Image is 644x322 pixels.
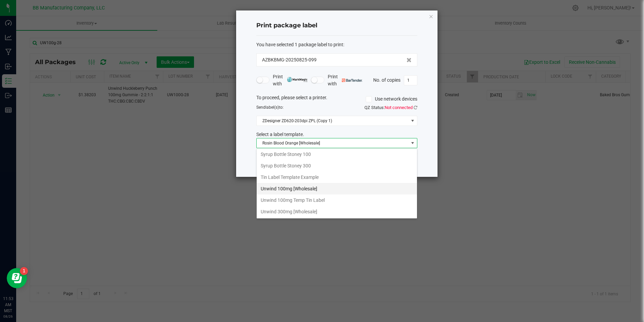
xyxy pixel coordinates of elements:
[256,42,343,47] span: You have selected 1 package label to print
[342,79,362,82] img: bartender.png
[257,138,409,148] span: Rosin Blood Orange [Wholesale]
[257,183,417,194] li: Unwind 100mg [Wholesale]
[257,206,417,217] li: Unwind 300mg [Wholesale]
[251,94,422,104] div: To proceed, please select a printer.
[385,105,413,110] span: Not connected
[257,171,417,183] li: Tin Label Template Example
[373,77,400,82] span: No. of copies
[257,149,417,160] li: Syrup Bottle Stoney 100
[251,131,422,138] div: Select a label template.
[265,105,279,110] span: label(s)
[366,96,417,103] label: Use network devices
[273,73,308,87] span: Print with
[256,21,417,30] h4: Print package label
[262,56,317,63] span: AZBKBMG-20250825-099
[20,267,28,275] iframe: Resource center unread badge
[256,105,284,110] span: Send to:
[364,105,417,110] span: QZ Status:
[257,194,417,206] li: Unwind 100mg Temp Tin Label
[257,160,417,171] li: Syrup Bottle Stoney 300
[257,116,409,126] span: ZDesigner ZD620-203dpi ZPL (Copy 1)
[7,268,27,288] iframe: Resource center
[328,73,362,87] span: Print with
[256,41,417,48] div: :
[287,77,308,82] img: mark_magic_cybra.png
